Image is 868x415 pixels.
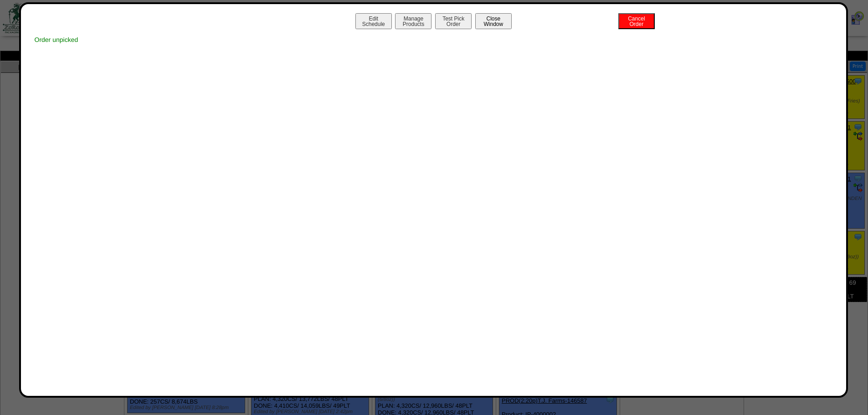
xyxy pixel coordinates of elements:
button: CancelOrder [618,13,655,29]
button: Test PickOrder [435,13,472,29]
button: CloseWindow [475,13,512,29]
button: EditSchedule [355,13,392,29]
a: CloseWindow [474,20,513,27]
button: ManageProducts [395,13,431,29]
div: Order unpicked [30,31,837,48]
